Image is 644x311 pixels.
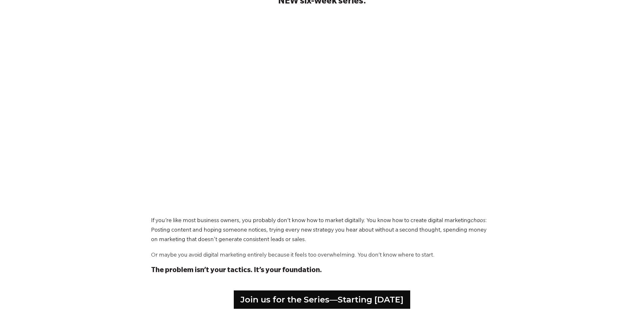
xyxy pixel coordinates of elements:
iframe: Chat Widget [612,281,644,311]
span: If you’re like most business owners, you probably don’t know how to market digitally. You know ho... [151,218,471,224]
span: Or maybe you avoid digital marketing entirely because it feels too overwhelming. You don’t know w... [151,252,435,259]
iframe: HubSpot Video [151,16,493,208]
span: : Posting content and hoping someone notices, trying every new strategy you hear about without a ... [151,218,487,243]
strong: The problem isn’t your tactics. It’s your foundation. [151,267,322,275]
span: chaos [471,218,485,224]
a: Join us for the Series—Starting [DATE] [234,290,410,309]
